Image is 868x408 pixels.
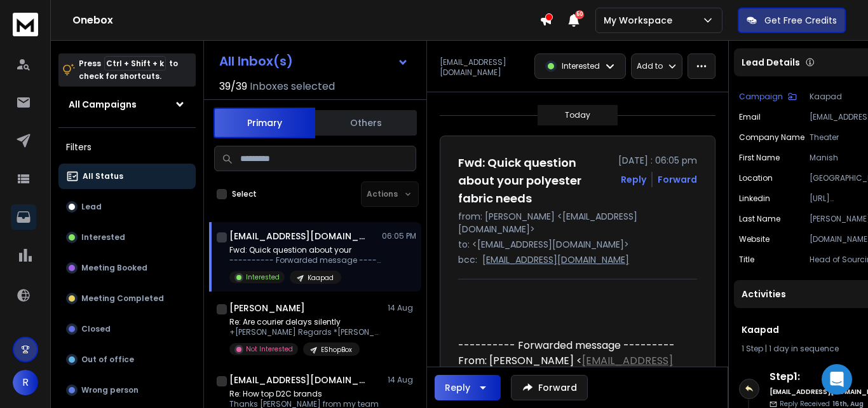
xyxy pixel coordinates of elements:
[83,171,123,181] p: All Status
[13,370,38,395] button: R
[13,13,38,36] img: logo
[511,375,588,400] button: Forward
[58,225,196,250] button: Interested
[739,132,804,143] p: Company Name
[58,255,196,281] button: Meeting Booked
[321,345,352,355] p: EShopBox
[72,13,539,28] h1: Onebox
[621,173,646,186] button: Reply
[458,353,687,384] div: From: [PERSON_NAME] < >
[440,57,527,78] p: [EMAIL_ADDRESS][DOMAIN_NAME]
[229,302,305,314] h1: [PERSON_NAME]
[739,92,797,102] button: Campaign
[58,164,196,189] button: All Status
[229,317,382,327] p: Re: Are courier delays silently
[575,10,584,19] span: 50
[229,255,382,265] p: ---------- Forwarded message --------- From: Manish
[764,14,837,27] p: Get Free Credits
[482,253,629,266] p: [EMAIL_ADDRESS][DOMAIN_NAME]
[388,375,416,385] p: 14 Aug
[637,61,663,71] p: Add to
[739,214,780,224] p: Last Name
[232,189,257,199] label: Select
[229,327,382,337] p: +[PERSON_NAME] Regards *[PERSON_NAME]*
[382,231,416,241] p: 06:05 PM
[738,8,846,33] button: Get Free Credits
[739,173,773,183] p: location
[739,112,761,122] p: Email
[458,154,611,208] h1: Fwd: Quick question about your polyester fabric needs
[658,173,697,186] div: Forward
[219,79,247,94] span: 39 / 39
[769,343,839,354] span: 1 day in sequence
[58,286,196,311] button: Meeting Completed
[81,263,147,273] p: Meeting Booked
[739,153,780,163] p: First Name
[742,56,800,69] p: Lead Details
[81,232,125,243] p: Interested
[229,230,369,243] h1: [EMAIL_ADDRESS][DOMAIN_NAME]
[458,238,697,251] p: to: <[EMAIL_ADDRESS][DOMAIN_NAME]>
[435,375,501,400] button: Reply
[69,98,137,111] h1: All Campaigns
[81,324,111,334] p: Closed
[209,48,419,74] button: All Inbox(s)
[214,108,315,138] button: Primary
[250,79,335,94] h3: Inboxes selected
[458,253,477,266] p: bcc:
[58,194,196,220] button: Lead
[219,55,293,67] h1: All Inbox(s)
[246,344,293,354] p: Not Interested
[58,138,196,156] h3: Filters
[604,14,677,27] p: My Workspace
[315,109,417,137] button: Others
[565,110,590,120] p: Today
[308,273,334,283] p: Kaapad
[58,316,196,342] button: Closed
[81,355,134,365] p: Out of office
[104,56,166,71] span: Ctrl + Shift + k
[58,377,196,403] button: Wrong person
[562,61,600,71] p: Interested
[742,343,763,354] span: 1 Step
[739,193,770,204] p: linkedin
[822,364,852,395] div: Open Intercom Messenger
[458,338,687,353] div: ---------- Forwarded message ---------
[739,255,754,265] p: title
[81,202,102,212] p: Lead
[81,385,139,395] p: Wrong person
[58,92,196,117] button: All Campaigns
[79,57,178,83] p: Press to check for shortcuts.
[618,154,697,167] p: [DATE] : 06:05 pm
[229,389,379,399] p: Re: How top D2C brands
[229,245,382,255] p: Fwd: Quick question about your
[445,381,470,394] div: Reply
[458,210,697,236] p: from: [PERSON_NAME] <[EMAIL_ADDRESS][DOMAIN_NAME]>
[739,234,770,244] p: website
[58,347,196,372] button: Out of office
[739,92,783,102] p: Campaign
[229,374,369,386] h1: [EMAIL_ADDRESS][DOMAIN_NAME]
[246,272,280,282] p: Interested
[388,303,416,313] p: 14 Aug
[81,293,164,304] p: Meeting Completed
